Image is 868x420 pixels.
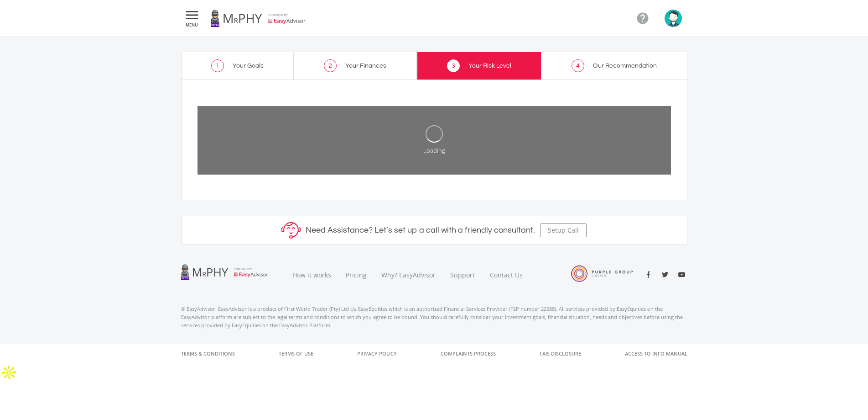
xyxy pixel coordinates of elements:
[324,59,337,72] span: 2
[279,344,313,363] a: Terms of Use
[540,344,581,363] a: FAIS Disclosure
[423,146,445,155] div: Loading
[345,63,386,69] span: Your Finances
[285,260,338,290] a: How it works
[417,52,542,80] a: 3 Your Risk Level
[665,10,682,27] img: avatar.png
[181,9,203,27] button:  MENU
[447,59,460,72] span: 3
[357,344,397,363] a: Privacy Policy
[483,260,531,290] a: Contact Us
[443,260,483,290] a: Support
[541,52,687,80] a: 4 Our Recommendation
[306,225,535,235] h5: Need Assistance? Let’s set up a call with a friendly consultant.
[338,260,374,290] a: Pricing
[632,8,653,29] a: 
[540,223,587,237] button: Setup Call
[374,260,443,290] a: Why? EasyAdvisor
[572,59,584,72] span: 4
[181,305,687,330] p: © EasyAdvisor. EasyAdvisor is a product of First World Trader (Pty) Ltd t/a EasyEquities which is...
[426,125,443,143] img: oval.svg
[181,344,235,363] a: Terms & Conditions
[184,10,200,21] i: 
[625,344,687,363] a: Access to Info Manual
[468,63,511,69] span: Your Risk Level
[636,11,650,25] i: 
[184,23,200,27] span: MENU
[233,63,264,69] span: Your Goals
[181,52,294,80] a: 1 Your Goals
[294,52,417,80] a: 2 Your Finances
[211,59,224,72] span: 1
[441,344,496,363] a: Complaints Process
[593,63,657,69] span: Our Recommendation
